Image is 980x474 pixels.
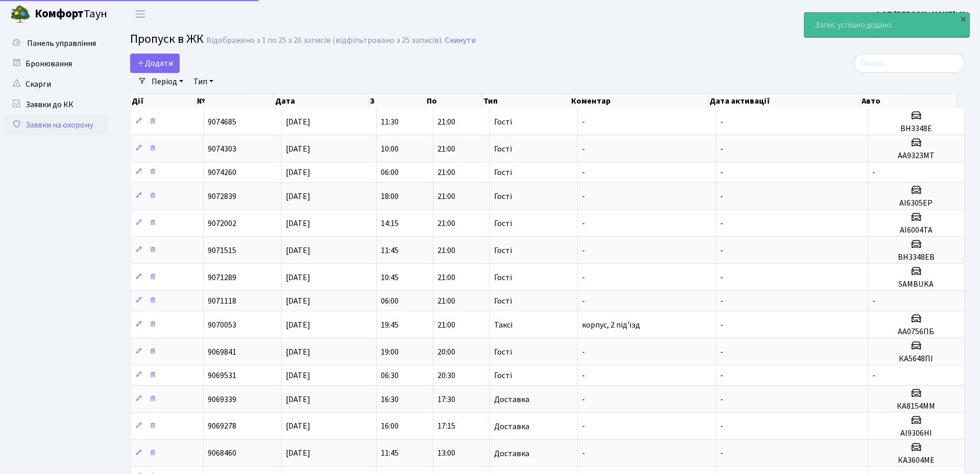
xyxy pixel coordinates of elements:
[494,168,512,177] span: Гості
[582,448,585,459] span: -
[274,94,369,108] th: Дата
[872,124,960,134] h5: ВН3348Е
[131,94,196,108] th: Дії
[381,319,399,331] span: 19:45
[437,245,455,256] span: 21:00
[286,370,310,381] span: [DATE]
[437,346,455,358] span: 20:00
[286,421,310,432] span: [DATE]
[189,73,217,90] a: Тип
[582,370,585,381] span: -
[381,116,399,128] span: 11:30
[208,218,236,229] span: 9072002
[10,4,31,24] img: logo.png
[208,245,236,256] span: 9071515
[286,272,310,283] span: [DATE]
[5,94,107,115] a: Заявки до КК
[720,346,723,358] span: -
[494,348,512,356] span: Гості
[437,143,455,155] span: 21:00
[582,394,585,405] span: -
[872,198,960,208] h5: АІ6305ЕР
[286,116,310,128] span: [DATE]
[872,370,875,381] span: -
[208,167,236,178] span: 9074260
[381,191,399,202] span: 18:00
[35,6,84,22] b: Комфорт
[482,94,571,108] th: Тип
[720,116,723,128] span: -
[130,30,204,48] span: Пропуск в ЖК
[208,370,236,381] span: 9069531
[494,395,529,404] span: Доставка
[720,448,723,459] span: -
[804,13,969,37] div: Запис успішно додано.
[437,394,455,405] span: 17:30
[27,38,96,49] span: Панель управління
[582,191,585,202] span: -
[582,346,585,358] span: -
[381,143,399,155] span: 10:00
[720,245,723,256] span: -
[381,295,399,307] span: 06:00
[286,245,310,256] span: [DATE]
[381,272,399,283] span: 10:45
[208,295,236,307] span: 9071118
[286,143,310,155] span: [DATE]
[208,346,236,358] span: 9069841
[582,245,585,256] span: -
[494,118,512,126] span: Гості
[720,218,723,229] span: -
[582,167,585,178] span: -
[494,371,512,380] span: Гості
[381,218,399,229] span: 14:15
[5,54,107,74] a: Бронювання
[196,94,274,108] th: №
[208,272,236,283] span: 9071289
[5,33,107,54] a: Панель управління
[5,74,107,94] a: Скарги
[208,116,236,128] span: 9074685
[872,402,960,411] h5: КА8154ММ
[208,448,236,459] span: 9068460
[958,14,968,24] div: ×
[437,370,455,381] span: 20:30
[206,36,443,45] div: Відображено з 1 по 25 з 26 записів (відфільтровано з 25 записів).
[381,448,399,459] span: 11:45
[720,319,723,331] span: -
[872,354,960,364] h5: КА5648ПІ
[861,94,957,108] th: Авто
[872,226,960,235] h5: АІ6004ТА
[720,272,723,283] span: -
[494,145,512,153] span: Гості
[708,94,860,108] th: Дата активації
[494,422,529,431] span: Доставка
[875,9,968,20] b: ФОП [PERSON_NAME]. Н.
[148,73,187,90] a: Період
[582,218,585,229] span: -
[720,295,723,307] span: -
[582,319,640,331] span: корпус, 2 під'їзд
[872,429,960,438] h5: АІ9306НІ
[582,116,585,128] span: -
[720,143,723,155] span: -
[720,370,723,381] span: -
[381,394,399,405] span: 16:30
[872,327,960,337] h5: АА0756ПБ
[872,167,875,178] span: -
[137,58,173,69] span: Додати
[720,421,723,432] span: -
[286,218,310,229] span: [DATE]
[494,321,512,329] span: Таксі
[437,448,455,459] span: 13:00
[5,115,107,135] a: Заявки на охорону
[494,450,529,458] span: Доставка
[582,272,585,283] span: -
[437,191,455,202] span: 21:00
[369,94,426,108] th: З
[445,36,476,45] a: Скинути
[494,273,512,282] span: Гості
[582,295,585,307] span: -
[437,167,455,178] span: 21:00
[494,192,512,201] span: Гості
